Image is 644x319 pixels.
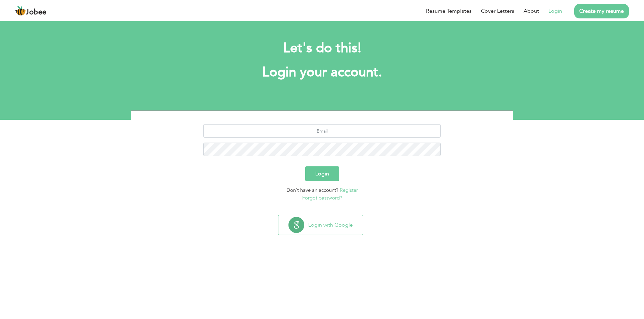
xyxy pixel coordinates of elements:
h2: Let's do this! [141,39,503,57]
a: Register [340,187,358,193]
h1: Login your account. [141,64,503,81]
img: jobee.io [15,6,26,16]
span: Jobee [26,9,47,16]
a: Create my resume [574,4,629,18]
input: Email [203,124,441,138]
a: Jobee [15,6,47,16]
a: Forgot password? [302,194,342,201]
a: Cover Letters [481,7,514,15]
span: Don't have an account? [286,187,338,193]
a: Resume Templates [426,7,472,15]
a: About [524,7,539,15]
a: Login [548,7,562,15]
button: Login [305,166,339,181]
button: Login with Google [278,215,363,235]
